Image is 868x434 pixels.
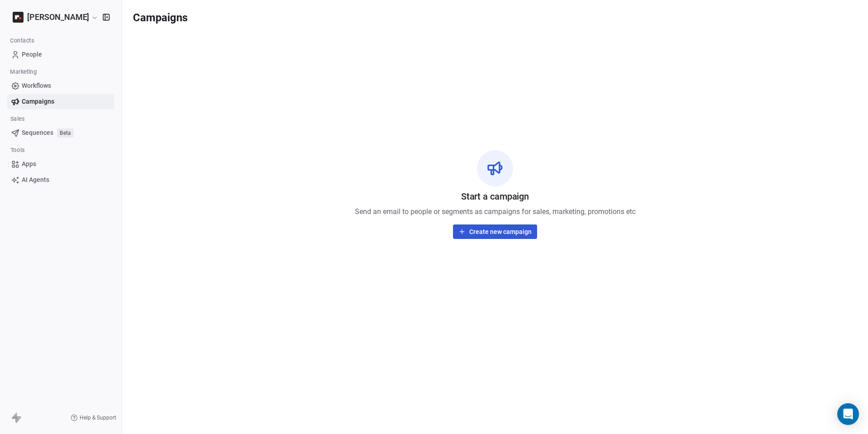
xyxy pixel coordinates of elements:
[22,97,54,106] span: Campaigns
[80,414,116,421] span: Help & Support
[27,11,89,23] span: [PERSON_NAME]
[6,34,38,48] span: Contacts
[355,206,636,217] span: Send an email to people or segments as campaigns for sales, marketing, promotions etc
[6,143,28,157] span: Tools
[11,10,96,25] button: [PERSON_NAME]
[453,224,537,239] button: Create new campaign
[22,175,49,185] span: AI Agents
[22,159,36,169] span: Apps
[7,47,114,62] a: People
[22,81,51,91] span: Workflows
[7,172,114,187] a: AI Agents
[7,78,114,93] a: Workflows
[6,65,41,79] span: Marketing
[13,12,24,23] img: re-avatar-logo-dark-2025.png
[57,129,74,138] span: Beta
[71,414,116,421] a: Help & Support
[7,125,114,140] a: SequencesBeta
[22,50,42,59] span: People
[7,94,114,109] a: Campaigns
[6,112,28,126] span: Sales
[461,190,529,203] span: Start a campaign
[22,128,53,138] span: Sequences
[7,157,114,172] a: Apps
[133,11,188,24] span: Campaigns
[837,403,859,425] div: Open Intercom Messenger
